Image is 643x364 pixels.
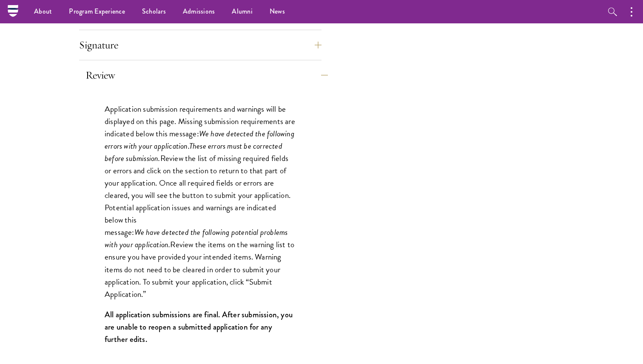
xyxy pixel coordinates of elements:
p: Application submission requirements and warnings will be displayed on this page. Missing submissi... [105,103,296,300]
em: We have detected the following potential problems with your application. [105,226,287,251]
button: Review [85,65,328,85]
strong: All application submissions are final. After submission, you are unable to reopen a submitted app... [105,309,293,345]
button: Signature [79,35,321,55]
em: These errors must be corrected before submission. [105,140,282,164]
em: We have detected the following errors with your application. [105,127,294,152]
